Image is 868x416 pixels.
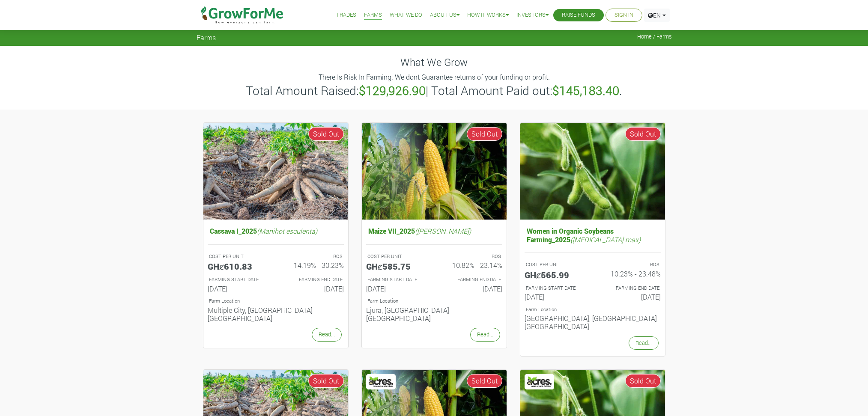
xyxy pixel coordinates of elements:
p: Location of Farm [209,297,343,305]
p: FARMING END DATE [283,276,343,283]
h6: 10.82% - 23.14% [441,261,502,269]
p: Location of Farm [526,306,659,313]
h5: Women in Organic Soybeans Farming_2025 [525,225,661,245]
h6: [GEOGRAPHIC_DATA], [GEOGRAPHIC_DATA] - [GEOGRAPHIC_DATA] [525,314,661,330]
p: FARMING END DATE [600,285,659,292]
span: Home / Farms [637,33,672,40]
a: About Us [430,11,459,20]
p: COST PER UNIT [526,261,585,268]
h6: Ejura, [GEOGRAPHIC_DATA] - [GEOGRAPHIC_DATA] [366,306,502,322]
h6: [DATE] [282,285,344,293]
a: Farms [364,11,382,20]
h6: [DATE] [208,285,269,293]
h6: [DATE] [366,285,428,293]
h5: Cassava I_2025 [208,225,344,237]
span: Sold Out [308,374,344,388]
i: ([PERSON_NAME]) [415,226,471,235]
h6: [DATE] [599,293,661,301]
h6: [DATE] [441,285,502,293]
span: Sold Out [625,374,661,388]
a: What We Do [390,11,422,20]
p: ROS [442,253,501,260]
img: growforme image [203,123,348,220]
p: FARMING START DATE [209,276,268,283]
span: Sold Out [308,127,344,141]
h6: Multiple City, [GEOGRAPHIC_DATA] - [GEOGRAPHIC_DATA] [208,306,344,322]
img: Acres Nano [526,375,553,388]
a: Read... [312,328,342,341]
a: Raise Funds [562,11,595,20]
p: FARMING START DATE [367,276,427,283]
h6: 10.23% - 23.48% [599,270,661,278]
h6: 14.19% - 30.23% [282,261,344,269]
span: Sold Out [467,127,502,141]
b: $145,183.40 [552,83,619,98]
b: $129,926.90 [359,83,426,98]
p: FARMING START DATE [526,285,585,292]
p: COST PER UNIT [367,253,427,260]
img: growforme image [362,123,507,220]
a: Read... [629,336,659,350]
h5: Maize VII_2025 [366,225,502,237]
span: Sold Out [467,374,502,388]
span: Farms [197,33,216,42]
h3: Total Amount Raised: | Total Amount Paid out: . [198,83,671,98]
p: COST PER UNIT [209,253,268,260]
a: How it Works [467,11,509,20]
i: ([MEDICAL_DATA] max) [570,235,641,244]
a: Sign In [614,11,633,20]
h6: [DATE] [525,293,586,301]
a: Investors [516,11,549,20]
p: Location of Farm [367,297,501,305]
p: ROS [283,253,343,260]
a: Read... [470,328,500,341]
p: There Is Risk In Farming. We dont Guarantee returns of your funding or profit. [198,72,671,82]
img: growforme image [520,123,665,220]
i: (Manihot esculenta) [257,226,317,235]
p: ROS [600,261,659,268]
p: FARMING END DATE [442,276,501,283]
a: Trades [336,11,356,20]
h5: GHȼ565.99 [525,270,586,280]
img: Acres Nano [367,375,395,388]
h5: GHȼ610.83 [208,261,269,271]
h4: What We Grow [197,56,672,68]
a: EN [644,9,670,22]
span: Sold Out [625,127,661,141]
h5: GHȼ585.75 [366,261,428,271]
